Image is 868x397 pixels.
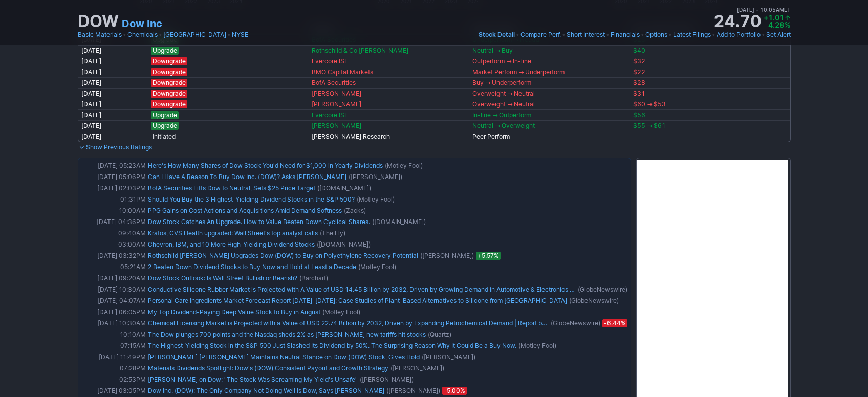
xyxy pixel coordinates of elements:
td: [DATE] 09:20AM [80,273,147,284]
span: ([DOMAIN_NAME]) [317,183,371,193]
a: BofA Securities Lifts Dow to Neutral, Sets $25 Price Target [148,184,315,192]
span: Downgrade [151,57,187,65]
td: [PERSON_NAME] [309,88,469,99]
span: ([PERSON_NAME]) [360,374,414,385]
td: Evercore ISI [309,109,469,120]
span: Downgrade [151,90,187,98]
span: (Motley Fool) [357,194,395,205]
td: [DATE] [78,109,148,120]
a: [PERSON_NAME] on Dow: "The Stock Was Screaming My Yield's Unsafe" [148,376,358,383]
td: [DATE] [78,67,148,77]
a: Conductive Silicone Rubber Market is Projected with A Value of USD 14.45 Billion by 2032, Driven ... [148,285,673,293]
span: Upgrade [151,122,179,130]
a: Chevron, IBM, and 10 More High-Yielding Dividend Stocks [148,240,315,248]
td: [DATE] 11:49PM [80,351,147,363]
a: 2 Beaten Down Dividend Stocks to Buy Now and Hold at Least a Decade [148,263,356,271]
span: (Motley Fool) [358,262,396,272]
span: (GlobeNewswire) [569,296,619,306]
td: 05:21AM [80,261,147,273]
span: • [227,30,231,40]
span: ([PERSON_NAME]) [349,172,402,182]
span: 4.28 [768,20,784,29]
span: (GlobeNewswire) [551,318,600,328]
td: 02:53PM [80,374,147,385]
span: • [762,30,765,40]
span: ([PERSON_NAME]) [390,363,444,373]
a: Show Previous Ratings [78,143,152,151]
td: [DATE] 05:06PM [80,171,147,183]
span: % [785,20,790,29]
td: 09:40AM [80,228,147,239]
td: 01:31PM [80,194,147,205]
td: [DATE] 05:23AM [80,160,147,171]
span: (Barchart) [299,273,328,283]
td: BMO Capital Markets [309,67,469,77]
span: Downgrade [151,100,187,108]
a: Financials [611,30,640,40]
td: [DATE] [78,120,148,131]
a: Materials Dividends Spotlight: Dow's (DOW) Consistent Payout and Growth Strategy [148,364,388,372]
td: $31 [630,88,790,99]
span: • [668,30,672,40]
td: [DATE] 10:30AM [80,318,147,329]
span: Upgrade [151,47,179,55]
td: [DATE] 03:32PM [80,250,147,261]
a: My Top Dividend-Paying Deep Value Stock to Buy in August [148,308,320,316]
td: Overweight → Neutral [469,88,630,99]
td: [DATE] 04:36PM [80,216,147,228]
a: Options [645,30,667,40]
a: Dow Inc [122,16,162,31]
td: [DATE] [78,131,148,142]
a: Chemical Licensing Market is Projected with a Value of USD 22.74 Billion by 2032, Driven by Expan... [148,319,580,327]
a: Set Alert [766,30,791,40]
h1: DOW [78,13,119,30]
span: • [756,7,758,13]
a: Should You Buy the 3 Highest-Yielding Dividend Stocks in the S&P 500? [148,195,355,203]
a: PPG Gains on Cost Actions and Acquisitions Amid Demand Softness [148,207,342,214]
span: • [712,30,715,40]
td: $55 → $61 [630,120,790,131]
a: The Highest-Yielding Stock in the S&P 500 Just Slashed Its Dividend by 50%. The Surprising Reason... [148,342,516,349]
td: [DATE] [78,56,148,67]
span: • [641,30,644,40]
td: [DATE] 02:03PM [80,183,147,194]
span: ([PERSON_NAME]) [386,386,440,396]
td: [DATE] 10:30AM [80,284,147,295]
td: Peer Perform [469,131,630,142]
img: nic2x2.gif [78,152,428,158]
td: $60 → $53 [630,99,790,109]
a: Rothschild [PERSON_NAME] Upgrades Dow (DOW) to Buy on Polyethylene Recovery Potential [148,252,418,259]
a: Chemicals [127,30,158,40]
td: $22 [630,67,790,77]
span: -6.44% [602,319,627,327]
td: Neutral → Buy [469,45,630,56]
td: [DATE] [78,99,148,109]
td: 07:28PM [80,363,147,374]
span: ([DOMAIN_NAME]) [372,217,426,227]
a: Personal Care Ingredients Market Forecast Report [DATE]-[DATE]: Case Studies of Plant-Based Alter... [148,297,567,304]
span: Downgrade [151,79,187,87]
a: Dow Inc. (DOW): The Only Company Not Doing Well Is Dow, Says [PERSON_NAME] [148,387,384,394]
td: Neutral → Overweight [469,120,630,131]
td: [PERSON_NAME] [309,99,469,109]
span: +1.01 [764,13,784,22]
span: +5.57% [476,252,501,260]
a: Compare Perf. [520,30,561,40]
span: ([DOMAIN_NAME]) [317,239,371,250]
span: ([PERSON_NAME]) [420,251,474,261]
td: Overweight → Neutral [469,99,630,109]
td: $40 [630,45,790,56]
span: (Motley Fool) [385,161,423,171]
span: Compare Perf. [520,31,561,38]
td: [DATE] [78,88,148,99]
span: [DATE] 10:05AM ET [737,5,791,14]
span: Upgrade [151,111,179,119]
td: Buy → Underperform [469,77,630,88]
span: Latest Filings [673,31,711,38]
span: Stock Detail [479,31,515,38]
a: Kratos, CVS Health upgraded: Wall Street's top analyst calls [148,229,318,237]
a: Add to Portfolio [717,30,761,40]
td: $28 [630,77,790,88]
span: (GlobeNewswire) [578,284,627,295]
td: Outperform → In-line [469,56,630,67]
